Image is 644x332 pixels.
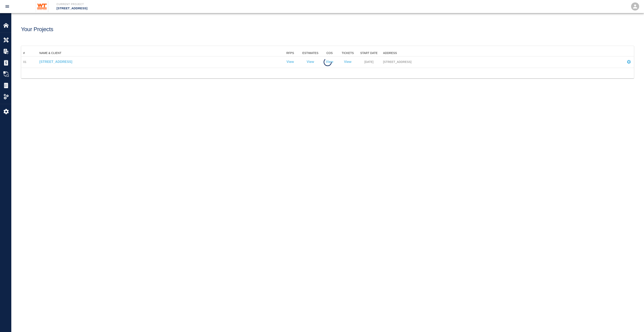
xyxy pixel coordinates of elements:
a: View [344,59,351,64]
div: TICKETS [339,50,357,56]
div: TICKETS [342,50,354,56]
div: NAME & CLIENT [39,50,61,56]
h1: Your Projects [21,26,53,33]
div: COS [326,50,333,56]
div: ESTIMATES [302,50,319,56]
div: RFPS [286,50,294,56]
div: START DATE [360,50,378,56]
div: ADDRESS [381,50,624,56]
div: NAME & CLIENT [37,50,280,56]
img: Whiting-Turner [36,1,48,12]
div: [DATE] [357,56,381,68]
p: [STREET_ADDRESS] [57,6,344,11]
button: open drawer [2,2,12,11]
a: View [326,59,333,64]
p: Current Project [57,2,344,6]
div: ADDRESS [383,50,397,56]
a: [STREET_ADDRESS] [39,59,278,64]
button: Settings [625,58,633,66]
div: # [23,50,25,56]
div: COS [321,50,339,56]
div: # [21,50,37,56]
div: RFPS [280,50,300,56]
a: View [307,59,314,64]
div: ESTIMATES [300,50,321,56]
div: 01 [23,60,26,64]
div: START DATE [357,50,381,56]
a: View [286,59,294,64]
div: [STREET_ADDRESS] [383,60,622,64]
